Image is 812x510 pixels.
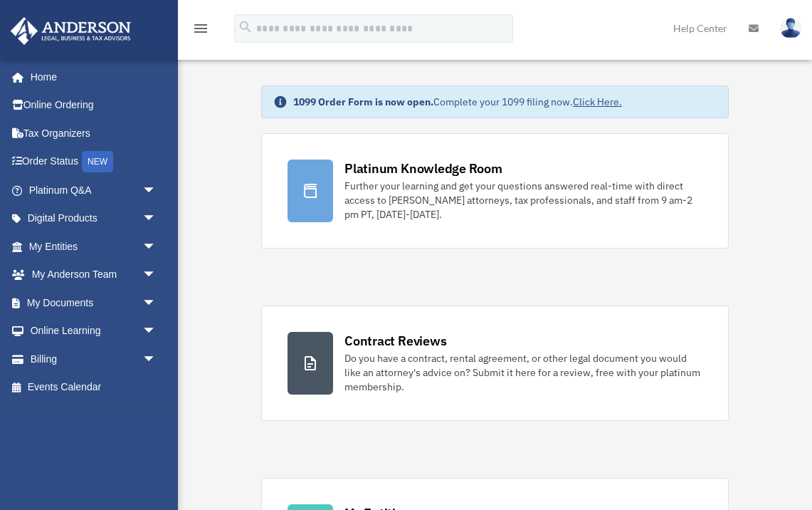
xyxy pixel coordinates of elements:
a: Contract Reviews Do you have a contract, rental agreement, or other legal document you would like... [261,306,729,421]
span: arrow_drop_down [142,317,171,346]
span: arrow_drop_down [142,288,171,318]
div: Platinum Knowledge Room [344,160,502,177]
div: Complete your 1099 filing now. [293,95,622,109]
i: menu [192,20,209,37]
span: arrow_drop_down [142,232,171,261]
a: My Documentsarrow_drop_down [10,288,178,317]
div: Contract Reviews [344,332,446,350]
span: arrow_drop_down [142,261,171,290]
div: Do you have a contract, rental agreement, or other legal document you would like an attorney's ad... [344,351,702,394]
a: Platinum Knowledge Room Further your learning and get your questions answered real-time with dire... [261,133,729,249]
a: menu [192,25,209,37]
i: search [238,19,253,35]
a: Platinum Q&Aarrow_drop_down [10,176,178,204]
a: Tax Organizers [10,119,178,147]
span: arrow_drop_down [142,204,171,234]
img: User Pic [780,18,801,38]
a: Billingarrow_drop_down [10,345,178,373]
span: arrow_drop_down [142,345,171,374]
a: My Entitiesarrow_drop_down [10,232,178,261]
strong: 1099 Order Form is now open. [293,95,433,108]
img: Anderson Advisors Platinum Portal [6,17,135,45]
a: Digital Productsarrow_drop_down [10,204,178,233]
div: Further your learning and get your questions answered real-time with direct access to [PERSON_NAM... [344,179,702,222]
a: Events Calendar [10,373,178,402]
a: Order StatusNEW [10,147,178,177]
a: Home [10,63,171,91]
a: Click Here. [573,95,622,108]
a: Online Learningarrow_drop_down [10,317,178,345]
a: My Anderson Teamarrow_drop_down [10,261,178,289]
span: arrow_drop_down [142,176,171,205]
div: NEW [82,151,113,172]
a: Online Ordering [10,91,178,120]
